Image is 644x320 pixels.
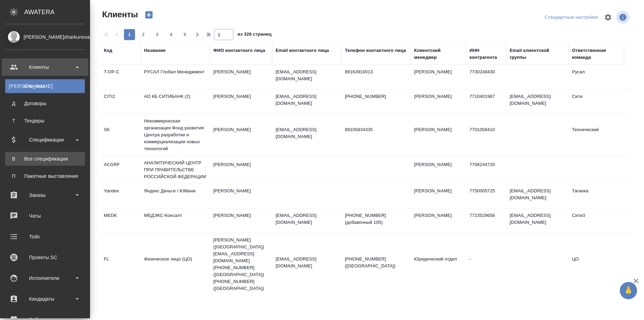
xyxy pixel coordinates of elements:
td: 7750005725 [466,184,506,208]
td: АНАЛИТИЧЕСКИЙ ЦЕНТР ПРИ ПРАВИТЕЛЬСТВЕ РОССИЙСКОЙ ФЕДЕРАЦИИ [141,156,210,184]
a: Todo [2,228,88,245]
td: 7723529656 [466,209,506,233]
p: [PHONE_NUMBER] (добавочный 105) [345,212,407,226]
td: SK [100,123,141,147]
div: Пакетные выставления [9,173,81,180]
span: из 326 страниц [238,30,271,40]
a: [PERSON_NAME]Клиенты [5,79,85,93]
td: 7701058410 [466,123,506,147]
span: Настроить таблицу [600,9,616,26]
div: Договоры [9,100,81,107]
td: [PERSON_NAME] [411,65,466,89]
p: [EMAIL_ADDRESS][DOMAIN_NAME] [276,256,338,269]
p: [PHONE_NUMBER] ([GEOGRAPHIC_DATA]) [345,256,407,269]
td: [PERSON_NAME] [210,184,272,208]
p: 89105834335 [345,126,407,133]
button: Создать [141,9,157,21]
td: - [466,252,506,276]
td: ACGRF [100,158,141,182]
td: Технический [569,123,624,147]
div: Клиенты [9,83,81,90]
td: 7710401987 [466,90,506,114]
span: 4 [166,31,177,38]
div: [PERSON_NAME]sharkunova [5,33,85,41]
a: ППакетные выставления [5,169,85,183]
button: 5 [179,29,190,40]
p: 89163910013 [345,68,407,75]
button: 3 [152,29,163,40]
div: Все спецификации [9,155,81,162]
div: Название [144,47,166,54]
td: [PERSON_NAME] [411,90,466,114]
td: Русал [569,65,624,89]
div: ФИО контактного лица [213,47,265,54]
td: 7730248430 [466,65,506,89]
p: [EMAIL_ADDRESS][DOMAIN_NAME] [276,93,338,107]
td: Yandex [100,184,141,208]
button: 4 [166,29,177,40]
td: РУСАЛ Глобал Менеджмент [141,65,210,89]
a: ВВсе спецификации [5,152,85,166]
td: 7708244720 [466,158,506,182]
td: T-OP-C [100,65,141,89]
div: Кандидаты [5,294,85,304]
div: Todo [5,231,85,242]
a: Чаты [2,207,88,225]
div: Чаты [5,211,85,221]
div: Клиентский менеджер [414,47,463,61]
td: [PERSON_NAME] [210,123,272,147]
td: [PERSON_NAME] [411,209,466,233]
td: МЕДЭКС-Консалт [141,209,210,233]
div: Спецификации [5,135,85,145]
span: Посмотреть информацию [616,11,631,24]
div: Телефон контактного лица [345,47,406,54]
div: Ответственная команда [572,47,620,61]
a: ТТендеры [5,114,85,128]
td: [PERSON_NAME] [210,65,272,89]
span: 3 [152,31,163,38]
td: [EMAIL_ADDRESS][DOMAIN_NAME] [506,209,569,233]
td: [PERSON_NAME] [210,209,272,233]
div: Тендеры [9,117,81,124]
td: [PERSON_NAME] [411,123,466,147]
div: Исполнители [5,273,85,283]
p: [EMAIL_ADDRESS][DOMAIN_NAME] [276,126,338,140]
td: [PERSON_NAME] [411,184,466,208]
td: [PERSON_NAME] [411,158,466,182]
a: Проекты SC [2,249,88,266]
td: [PERSON_NAME] ([GEOGRAPHIC_DATA]) [EMAIL_ADDRESS][DOMAIN_NAME] [PHONE_NUMBER] ([GEOGRAPHIC_DATA])... [210,233,272,295]
div: Email контактного лица [276,47,329,54]
div: Клиенты [5,62,85,72]
td: Сити [569,90,624,114]
td: MEDK [100,209,141,233]
td: Юридический отдел [411,252,466,276]
td: ЦО [569,252,624,276]
td: Яндекс Деньги / ЮМани [141,184,210,208]
div: Проекты SC [5,252,85,263]
div: Email клиентской группы [510,47,565,61]
div: Код [104,47,112,54]
p: [PHONE_NUMBER] [345,93,407,100]
td: [EMAIL_ADDRESS][DOMAIN_NAME] [506,90,569,114]
p: [EMAIL_ADDRESS][DOMAIN_NAME] [276,68,338,82]
td: АО КБ СИТИБАНК (2) [141,90,210,114]
td: CITI2 [100,90,141,114]
span: 🙏 [623,283,634,298]
span: 2 [138,31,149,38]
td: [PERSON_NAME] [210,90,272,114]
td: FL [100,252,141,276]
div: Заказы [5,190,85,200]
div: AWATERA [24,5,90,19]
button: 2 [138,29,149,40]
td: [PERSON_NAME] [210,158,272,182]
span: 5 [179,31,190,38]
button: 🙏 [620,282,637,299]
div: ИНН контрагента [469,47,503,61]
span: Клиенты [100,9,138,20]
td: Физическое лицо (ЦО) [141,252,210,276]
td: Сити3 [569,209,624,233]
a: ДДоговоры [5,97,85,110]
td: [EMAIL_ADDRESS][DOMAIN_NAME] [506,184,569,208]
p: [EMAIL_ADDRESS][DOMAIN_NAME] [276,212,338,226]
td: Некоммерческая организация Фонд развития Центра разработки и коммерциализации новых технологий [141,114,210,156]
